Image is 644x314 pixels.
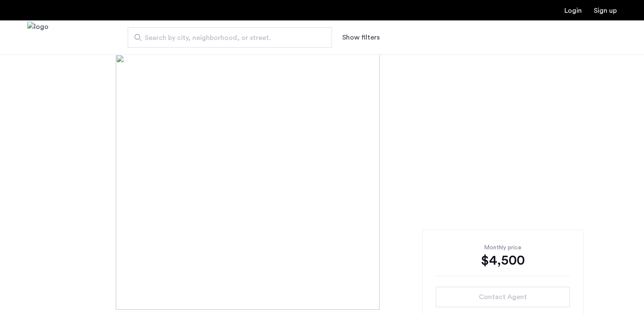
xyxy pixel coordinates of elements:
span: Contact Agent [479,292,527,302]
a: Login [564,7,582,14]
a: Cazamio Logo [27,22,49,54]
img: logo [27,22,49,54]
img: [object%20Object] [116,54,528,310]
button: Show or hide filters [342,32,380,43]
input: Apartment Search [128,27,332,48]
a: Registration [594,7,617,14]
div: $4,500 [436,252,570,269]
button: button [436,287,570,307]
span: Search by city, neighborhood, or street. [145,33,308,43]
div: Monthly price [436,243,570,252]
